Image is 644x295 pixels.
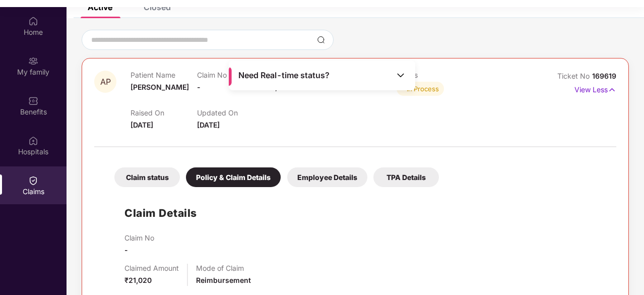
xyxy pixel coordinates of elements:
[28,16,38,26] img: svg+xml;base64,PHN2ZyBpZD0iSG9tZSIgeG1sbnM9Imh0dHA6Ly93d3cudzMub3JnLzIwMDAvc3ZnIiB3aWR0aD0iMjAiIG...
[574,82,616,95] p: View Less
[100,78,111,86] span: AP
[197,71,264,79] p: Claim No
[557,72,592,80] span: Ticket No
[407,84,439,94] div: In Process
[124,246,128,254] span: -
[28,96,38,106] img: svg+xml;base64,PHN2ZyBpZD0iQmVuZWZpdHMiIHhtbG5zPSJodHRwOi8vd3d3LnczLm9yZy8yMDAwL3N2ZyIgd2lkdGg9Ij...
[396,70,406,80] img: Toggle Icon
[197,83,201,91] span: -
[124,264,179,272] p: Claimed Amount
[197,121,220,129] span: [DATE]
[287,167,367,187] div: Employee Details
[28,56,38,66] img: svg+xml;base64,PHN2ZyB3aWR0aD0iMjAiIGhlaWdodD0iMjAiIHZpZXdCb3g9IjAgMCAyMCAyMCIgZmlsbD0ibm9uZSIgeG...
[144,2,171,12] div: Closed
[592,72,616,80] span: 169619
[397,71,463,79] p: Status
[124,276,152,284] span: ₹21,020
[317,36,325,44] img: svg+xml;base64,PHN2ZyBpZD0iU2VhcmNoLTMyeDMyIiB4bWxucz0iaHR0cDovL3d3dy53My5vcmcvMjAwMC9zdmciIHdpZH...
[131,83,189,91] span: [PERSON_NAME]
[196,264,251,272] p: Mode of Claim
[124,233,154,242] p: Claim No
[197,108,264,117] p: Updated On
[608,84,616,95] img: svg+xml;base64,PHN2ZyB4bWxucz0iaHR0cDovL3d3dy53My5vcmcvMjAwMC9zdmciIHdpZHRoPSIxNyIgaGVpZ2h0PSIxNy...
[238,70,330,81] span: Need Real-time status?
[28,136,38,146] img: svg+xml;base64,PHN2ZyBpZD0iSG9zcGl0YWxzIiB4bWxucz0iaHR0cDovL3d3dy53My5vcmcvMjAwMC9zdmciIHdpZHRoPS...
[88,2,112,12] div: Active
[28,175,38,186] img: svg+xml;base64,PHN2ZyBpZD0iQ2xhaW0iIHhtbG5zPSJodHRwOi8vd3d3LnczLm9yZy8yMDAwL3N2ZyIgd2lkdGg9IjIwIi...
[124,205,197,221] h1: Claim Details
[131,121,153,129] span: [DATE]
[186,167,281,187] div: Policy & Claim Details
[131,71,197,79] p: Patient Name
[373,167,439,187] div: TPA Details
[196,276,251,284] span: Reimbursement
[131,108,197,117] p: Raised On
[114,167,180,187] div: Claim status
